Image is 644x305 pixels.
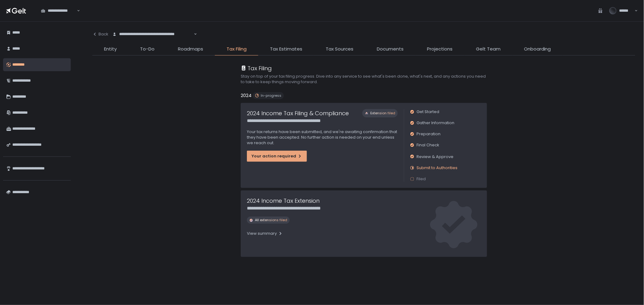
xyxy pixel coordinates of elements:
[178,46,203,53] span: Roadmaps
[261,93,281,98] span: In-progress
[427,46,453,53] span: Projections
[108,28,197,41] div: Search for option
[247,231,283,236] div: View summary
[377,46,404,53] span: Documents
[524,46,551,53] span: Onboarding
[241,64,272,72] div: Tax Filing
[247,129,398,146] p: Your tax returns have been submitted, and we're awaiting confirmation that they have been accepte...
[326,46,353,53] span: Tax Sources
[140,46,155,53] span: To-Do
[476,46,501,53] span: Gelt Team
[417,165,457,171] span: Submit to Authorities
[417,120,454,126] span: Gather Information
[255,218,287,222] span: All extensions filed
[92,31,108,37] div: Back
[247,197,320,205] h1: 2024 Income Tax Extension
[417,131,441,137] span: Preparation
[252,153,302,159] div: Your action required
[247,109,349,117] h1: 2024 Income Tax Filing & Compliance
[37,4,80,17] div: Search for option
[417,176,426,182] span: Filed
[270,46,302,53] span: Tax Estimates
[417,154,453,160] span: Review & Approve
[241,74,487,85] h2: Stay on top of your tax filing progress. Dive into any service to see what's been done, what's ne...
[417,109,439,115] span: Get Started
[241,92,252,99] h2: 2024
[370,111,395,116] span: Extension filed
[247,229,283,238] button: View summary
[227,46,247,53] span: Tax Filing
[92,28,108,41] button: Back
[417,142,439,148] span: Final Check
[247,151,307,162] button: Your action required
[104,46,117,53] span: Entity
